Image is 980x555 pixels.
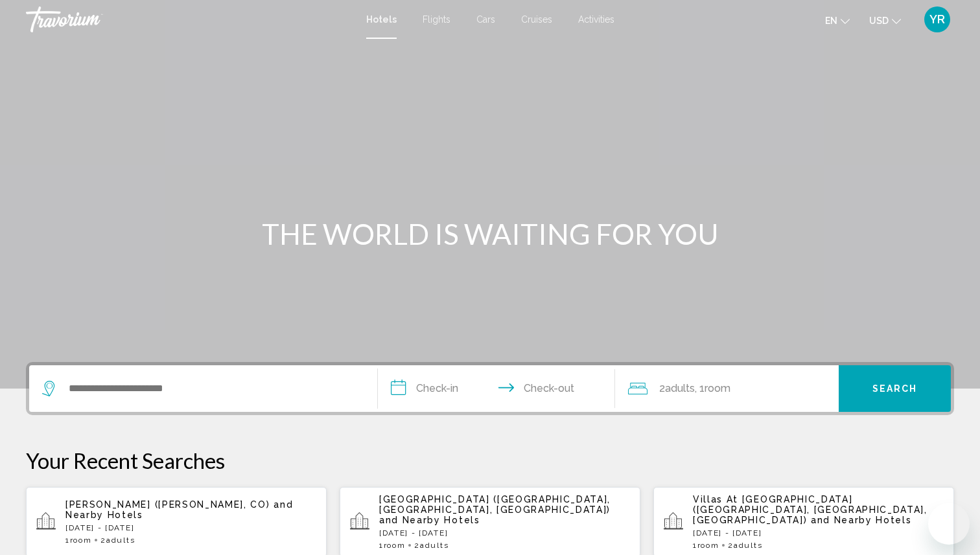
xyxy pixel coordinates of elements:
[379,515,480,525] span: and Nearby Hotels
[665,382,695,394] span: Adults
[811,515,912,525] span: and Nearby Hotels
[423,14,450,25] a: Flights
[578,14,614,25] a: Activities
[65,499,293,520] span: and Nearby Hotels
[65,536,91,545] span: 1
[65,523,316,532] p: [DATE] - [DATE]
[929,13,945,26] span: YR
[414,541,449,550] span: 2
[825,16,837,26] span: en
[26,6,353,32] a: Travorium
[247,217,733,251] h1: THE WORLD IS WAITING FOR YOU
[420,541,449,550] span: Adults
[521,14,552,25] a: Cruises
[705,382,730,394] span: Room
[869,16,889,26] span: USD
[26,447,954,473] p: Your Recent Searches
[697,541,719,550] span: Room
[920,6,954,33] button: User Menu
[379,528,630,538] p: [DATE] - [DATE]
[65,499,270,510] span: [PERSON_NAME] ([PERSON_NAME], CO)
[378,365,615,412] button: Check in and out dates
[693,528,944,538] p: [DATE] - [DATE]
[734,541,762,550] span: Adults
[693,541,719,550] span: 1
[825,11,850,30] button: Change language
[29,365,951,412] div: Search widget
[695,379,730,398] span: , 1
[693,494,927,525] span: Villas At [GEOGRAPHIC_DATA] ([GEOGRAPHIC_DATA], [GEOGRAPHIC_DATA], [GEOGRAPHIC_DATA])
[384,541,406,550] span: Room
[615,365,839,412] button: Travelers: 2 adults, 0 children
[872,384,918,394] span: Search
[928,503,970,545] iframe: Button to launch messaging window
[366,14,397,25] a: Hotels
[839,365,951,412] button: Search
[728,541,762,550] span: 2
[379,541,405,550] span: 1
[476,14,495,25] a: Cars
[869,11,901,30] button: Change currency
[379,494,611,515] span: [GEOGRAPHIC_DATA] ([GEOGRAPHIC_DATA], [GEOGRAPHIC_DATA], [GEOGRAPHIC_DATA])
[106,536,135,545] span: Adults
[659,379,695,398] span: 2
[100,536,135,545] span: 2
[70,536,92,545] span: Room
